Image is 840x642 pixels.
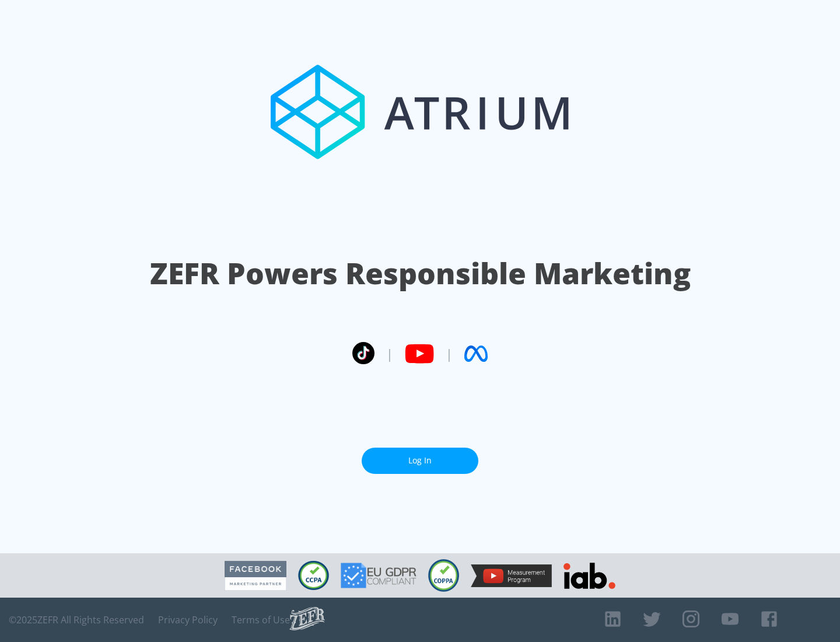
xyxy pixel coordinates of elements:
img: Facebook Marketing Partner [225,561,286,591]
h1: ZEFR Powers Responsible Marketing [150,253,691,294]
img: IAB [563,563,615,589]
img: CCPA Compliant [298,561,329,590]
img: GDPR Compliant [341,563,416,588]
img: COPPA Compliant [428,559,459,592]
span: © 2025 ZEFR All Rights Reserved [9,614,144,626]
span: | [386,345,393,362]
a: Log In [362,448,478,474]
a: Terms of Use [232,614,290,626]
img: YouTube Measurement Program [471,564,552,587]
a: Privacy Policy [158,614,218,626]
span: | [446,345,453,362]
